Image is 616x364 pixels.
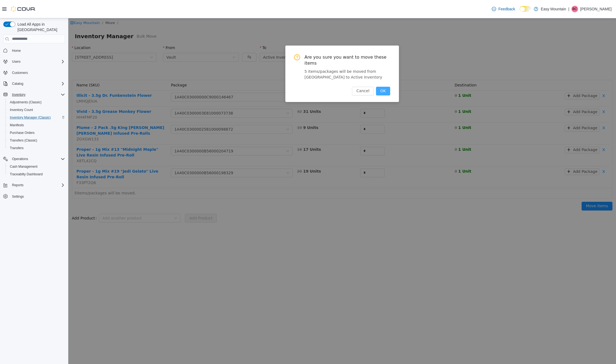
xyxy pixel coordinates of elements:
img: Cova [11,6,35,12]
span: Inventory [12,92,25,97]
a: Home [10,47,23,54]
a: Purchase Orders [8,130,37,136]
span: Reports [12,183,23,187]
a: Inventory Count [8,107,35,113]
span: Adjustments (Classic) [8,99,65,106]
a: Inventory Manager (Classic) [8,114,53,121]
span: Purchase Orders [10,131,35,135]
button: Reports [10,182,26,188]
a: Customers [10,70,30,76]
a: Feedback [490,4,517,14]
button: Traceabilty Dashboard [5,170,67,178]
span: Catalog [10,80,65,87]
button: Operations [1,155,67,163]
button: Transfers [5,144,67,152]
button: Adjustments (Classic) [5,98,67,106]
button: Inventory Count [5,106,67,114]
button: Purchase Orders [5,129,67,137]
a: Manifests [8,122,26,128]
a: Adjustments (Classic) [8,99,44,106]
a: Cash Management [8,163,40,170]
span: Reports [10,182,65,188]
span: Customers [10,69,65,76]
button: Catalog [10,80,25,87]
button: Home [1,47,67,55]
span: Are you sure you want to move these items [236,36,322,48]
span: Settings [10,193,65,200]
p: | [568,6,569,12]
nav: Complex example [3,44,65,215]
span: Adjustments (Classic) [10,100,42,104]
span: Transfers [10,146,23,150]
span: Purchase Orders [8,130,65,136]
div: Ben Clements [571,6,578,12]
span: Cash Management [8,163,65,170]
button: Inventory [1,91,67,98]
span: Manifests [10,123,24,127]
input: Dark Mode [520,6,531,12]
span: Dark Mode [520,12,520,12]
button: Customers [1,69,67,77]
button: OK [308,68,322,77]
p: Easy Mountain [541,6,566,12]
span: Transfers (Classic) [10,138,37,143]
span: Operations [10,156,65,162]
button: Transfers (Classic) [5,137,67,144]
span: BC [573,6,577,12]
button: Users [1,58,67,65]
span: Inventory Count [8,107,65,113]
button: Cash Management [5,163,67,170]
button: Catalog [1,80,67,88]
span: Transfers (Classic) [8,137,65,144]
span: Traceabilty Dashboard [10,172,43,176]
button: Inventory [10,91,28,98]
span: Inventory Count [10,108,33,112]
div: 5 items/packages will be moved from [GEOGRAPHIC_DATA] to Active Inventory [236,50,322,62]
span: Home [12,49,21,53]
button: Reports [1,181,67,189]
span: Settings [12,194,24,199]
span: Inventory [10,91,65,98]
span: Load All Apps in [GEOGRAPHIC_DATA] [15,22,65,32]
span: Home [10,47,65,54]
button: Users [10,58,23,65]
span: Transfers [8,145,65,151]
span: Inventory Manager (Classic) [8,114,65,121]
a: Settings [10,193,26,200]
span: Feedback [498,6,515,12]
a: Transfers [8,145,26,151]
span: Users [12,59,20,64]
span: Manifests [8,122,65,128]
span: Cash Management [10,164,37,169]
span: Customers [12,71,28,75]
span: Inventory Manager (Classic) [10,115,51,120]
span: Traceabilty Dashboard [8,171,65,178]
a: Transfers (Classic) [8,137,39,144]
a: Traceabilty Dashboard [8,171,45,178]
button: Manifests [5,121,67,129]
button: Settings [1,192,67,200]
span: Catalog [12,82,23,86]
span: Users [10,58,65,65]
button: Inventory Manager (Classic) [5,114,67,121]
button: Operations [10,156,30,162]
button: Cancel [284,68,305,77]
p: [PERSON_NAME] [580,6,612,12]
i: icon: question-circle [226,36,232,42]
span: Operations [12,157,28,161]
